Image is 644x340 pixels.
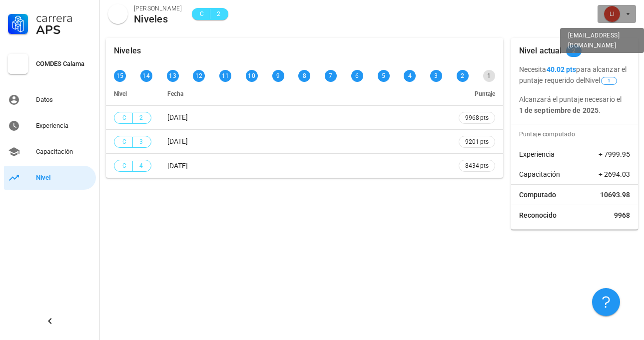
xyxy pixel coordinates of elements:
[36,60,92,68] div: COMDES Calama
[137,161,145,171] span: 4
[519,169,560,179] span: Capacitación
[600,190,630,200] span: 10693.98
[114,90,127,97] span: Nivel
[519,94,630,116] p: Alcanzará el puntaje necesario el .
[140,70,152,82] div: 14
[137,137,145,147] span: 3
[483,70,495,82] div: 1
[193,70,205,82] div: 12
[475,90,495,97] span: Puntaje
[547,65,577,73] b: 40.02 pts
[585,76,619,84] span: Nivel
[36,12,92,24] div: Carrera
[198,9,206,19] span: C
[4,114,96,138] a: Experiencia
[4,140,96,164] a: Capacitación
[167,70,179,82] div: 13
[4,88,96,112] a: Datos
[4,166,96,190] a: Nivel
[36,122,92,130] div: Experiencia
[572,45,576,57] span: 2
[167,137,188,145] span: [DATE]
[298,70,310,82] div: 8
[465,161,489,171] span: 8434 pts
[519,210,557,220] span: Reconocido
[465,113,489,123] span: 9968 pts
[134,3,182,13] div: [PERSON_NAME]
[137,113,145,123] span: 2
[114,70,126,82] div: 15
[120,137,128,147] span: C
[599,149,630,159] span: + 7999.95
[219,70,231,82] div: 11
[120,161,128,171] span: C
[457,70,469,82] div: 2
[404,70,416,82] div: 4
[378,70,390,82] div: 5
[167,90,183,97] span: Fecha
[599,169,630,179] span: + 2694.03
[167,162,188,170] span: [DATE]
[36,174,92,182] div: Nivel
[451,82,503,106] th: Puntaje
[159,82,451,106] th: Fecha
[325,70,337,82] div: 7
[430,70,442,82] div: 3
[351,70,363,82] div: 6
[36,148,92,156] div: Capacitación
[108,4,128,24] div: avatar
[519,38,562,64] div: Nivel actual
[167,113,188,121] span: [DATE]
[519,149,555,159] span: Experiencia
[214,9,222,19] span: 2
[519,190,556,200] span: Computado
[272,70,284,82] div: 9
[114,38,141,64] div: Niveles
[519,64,630,86] p: Necesita para alcanzar el puntaje requerido del
[36,24,92,36] div: APS
[246,70,258,82] div: 10
[604,6,620,22] div: avatar
[515,124,638,144] div: Puntaje computado
[106,82,159,106] th: Nivel
[465,137,489,147] span: 9201 pts
[519,106,599,114] b: 1 de septiembre de 2025
[134,13,182,24] div: Niveles
[36,96,92,104] div: Datos
[608,77,611,84] span: 1
[120,113,128,123] span: C
[614,210,630,220] span: 9968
